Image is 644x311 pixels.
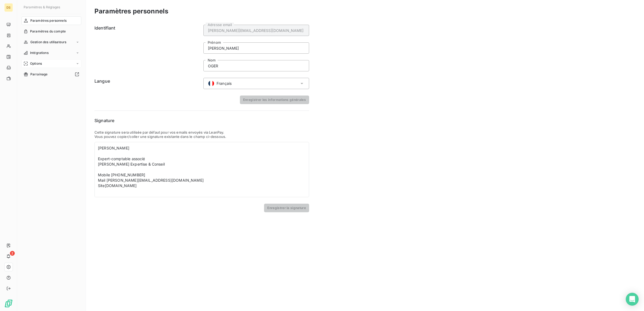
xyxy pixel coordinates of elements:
input: placeholder [203,42,309,54]
a: Options [21,59,81,68]
div: Site [98,183,306,188]
div: Expert-comptable associé [98,156,306,162]
a: Parrainage [21,70,81,79]
img: Logo LeanPay [4,299,13,308]
span: Gestion des utilisateurs [30,40,67,45]
span: Paramètres personnels [30,18,67,23]
button: Enregistrer les informations générales [240,96,309,104]
p: Vous pouvez copier/coller une signature existante dans le champ ci-dessous. [94,134,309,139]
div: DS [4,3,13,12]
button: Enregistrer la signature [264,204,309,212]
span: Paramètres & Réglages [24,5,60,9]
input: placeholder [203,60,309,71]
span: Parrainage [30,72,48,77]
span: 2 [10,251,15,256]
a: Paramètres personnels [21,16,81,25]
div: [PERSON_NAME] Expertise & Conseil [98,162,306,167]
p: Cette signature sera utilisée par défaut pour vos emails envoyés via LeanPay. [94,130,309,134]
span: Paramètres du compte [30,29,66,34]
h6: Identifiant [94,25,200,71]
h6: Signature [94,117,309,124]
h6: Langue [94,78,200,89]
a: Intégrations [21,49,81,57]
input: placeholder [203,25,309,36]
div: Mail [PERSON_NAME][EMAIL_ADDRESS][DOMAIN_NAME] [98,178,306,183]
a: [DOMAIN_NAME] [105,183,137,188]
div: Open Intercom Messenger [626,293,639,306]
a: Gestion des utilisateurs [21,38,81,46]
h3: Paramètres personnels [94,6,168,16]
a: Paramètres du compte [21,27,81,36]
div: [PERSON_NAME] [98,145,306,151]
span: Options [30,61,42,66]
span: Français [217,81,232,86]
div: Mobile [PHONE_NUMBER] [98,172,306,178]
span: Intégrations [30,50,49,55]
